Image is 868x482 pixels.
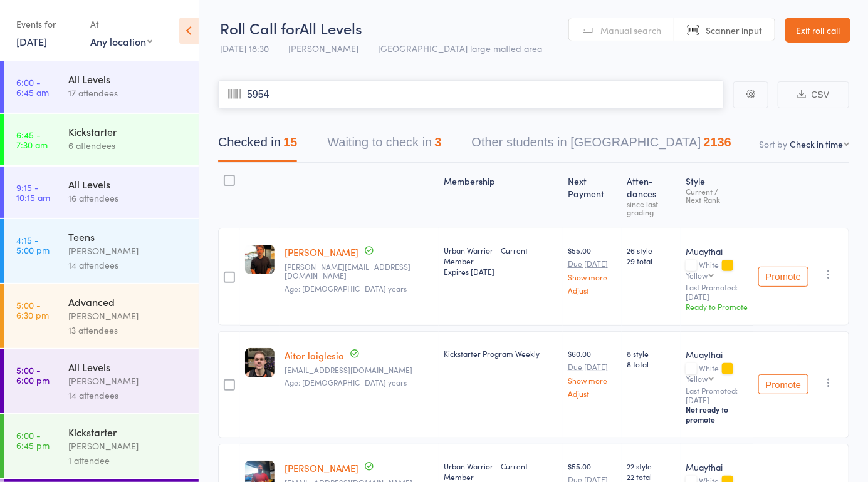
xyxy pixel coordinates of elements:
[568,273,617,281] a: Show more
[472,129,732,162] button: Other students in [GEOGRAPHIC_DATA]2136
[759,138,787,150] label: Sort by
[4,61,199,113] a: 6:00 -6:45 amAll Levels17 attendees
[568,348,617,397] div: $60.00
[686,260,748,279] div: White
[4,114,199,165] a: 6:45 -7:30 amKickstarter6 attendees
[686,374,708,382] div: Yellow
[627,359,676,369] span: 8 total
[68,86,188,100] div: 17 attendees
[568,286,617,294] a: Adjust
[686,187,748,203] div: Current / Next Rank
[444,245,558,277] div: Urban Warrior - Current Member
[220,42,269,54] span: [DATE] 18:30
[16,182,50,202] time: 9:15 - 10:15 am
[68,191,188,205] div: 16 attendees
[68,439,188,453] div: [PERSON_NAME]
[90,34,152,48] div: Any location
[218,129,297,162] button: Checked in15
[4,284,199,348] a: 5:00 -6:30 pmAdvanced[PERSON_NAME]13 attendees
[686,386,748,404] small: Last Promoted: [DATE]
[285,262,434,280] small: Harry.watts1704@gmail.com
[285,377,407,387] span: Age: [DEMOGRAPHIC_DATA] years
[378,42,542,54] span: [GEOGRAPHIC_DATA] large matted area
[4,167,199,218] a: 9:15 -10:15 amAll Levels16 attendees
[300,18,362,38] span: All Levels
[439,168,563,222] div: Membership
[622,168,681,222] div: Atten­dances
[68,244,188,258] div: [PERSON_NAME]
[68,230,188,244] div: Teens
[285,245,358,259] a: [PERSON_NAME]
[785,18,850,43] a: Exit roll call
[704,135,732,149] div: 2136
[686,245,748,257] div: Muaythai
[563,168,622,222] div: Next Payment
[90,14,152,34] div: At
[444,348,558,359] div: Kickstarter Program Weekly
[68,374,188,388] div: [PERSON_NAME]
[327,129,441,162] button: Waiting to check in3
[68,309,188,323] div: [PERSON_NAME]
[285,366,434,374] small: aitoraustralia1234@gmail.com
[627,200,676,216] div: since last grading
[245,245,275,274] img: image1752541223.png
[686,283,748,301] small: Last Promoted: [DATE]
[68,360,188,374] div: All Levels
[790,138,843,150] div: Check in time
[68,323,188,337] div: 13 attendees
[686,364,748,382] div: White
[16,14,78,34] div: Events for
[4,414,199,478] a: 6:00 -6:45 pmKickstarter[PERSON_NAME]1 attendee
[686,348,748,361] div: Muaythai
[600,24,661,36] span: Manual search
[568,259,617,268] small: Due [DATE]
[706,24,762,36] span: Scanner input
[568,376,617,384] a: Show more
[568,389,617,397] a: Adjust
[68,125,188,138] div: Kickstarter
[627,461,676,471] span: 22 style
[245,348,275,377] img: image1759135473.png
[68,138,188,153] div: 6 attendees
[778,81,849,108] button: CSV
[686,271,708,279] div: Yellow
[285,349,344,362] a: Aitor laiglesia
[16,365,50,385] time: 5:00 - 6:00 pm
[68,295,188,309] div: Advanced
[68,425,188,439] div: Kickstarter
[681,168,753,222] div: Style
[4,219,199,283] a: 4:15 -5:00 pmTeens[PERSON_NAME]14 attendees
[16,34,47,48] a: [DATE]
[16,130,48,150] time: 6:45 - 7:30 am
[627,245,676,255] span: 26 style
[627,255,676,266] span: 29 total
[220,18,300,38] span: Roll Call for
[68,388,188,403] div: 14 attendees
[68,72,188,86] div: All Levels
[434,135,441,149] div: 3
[686,301,748,312] div: Ready to Promote
[68,177,188,191] div: All Levels
[16,77,49,97] time: 6:00 - 6:45 am
[686,404,748,424] div: Not ready to promote
[4,349,199,413] a: 5:00 -6:00 pmAll Levels[PERSON_NAME]14 attendees
[686,461,748,473] div: Muaythai
[68,258,188,272] div: 14 attendees
[218,80,724,109] input: Scan member card
[758,374,808,394] button: Promote
[285,461,358,474] a: [PERSON_NAME]
[16,235,50,255] time: 4:15 - 5:00 pm
[288,42,358,54] span: [PERSON_NAME]
[627,348,676,359] span: 8 style
[758,267,808,287] button: Promote
[568,362,617,371] small: Due [DATE]
[568,245,617,294] div: $55.00
[627,471,676,482] span: 22 total
[68,453,188,468] div: 1 attendee
[16,300,49,320] time: 5:00 - 6:30 pm
[283,135,297,149] div: 15
[285,283,407,294] span: Age: [DEMOGRAPHIC_DATA] years
[444,266,558,277] div: Expires [DATE]
[16,430,50,450] time: 6:00 - 6:45 pm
